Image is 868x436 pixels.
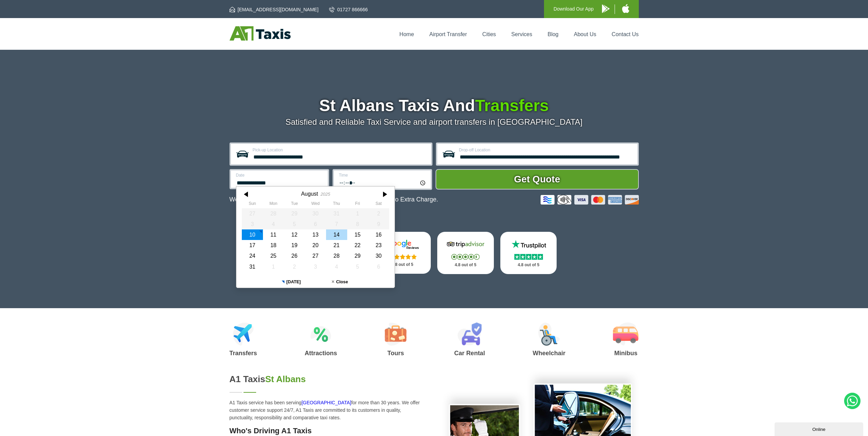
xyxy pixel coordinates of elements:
[500,232,557,274] a: Trustpilot Stars 4.8 out of 5
[459,148,633,152] label: Drop-off Location
[374,232,431,274] a: Google Stars 4.8 out of 5
[305,350,337,356] h3: Attractions
[368,240,389,251] div: 23 August 2025
[305,219,326,229] div: 06 August 2025
[482,31,496,37] a: Cities
[454,350,485,356] h3: Car Rental
[326,251,347,261] div: 28 August 2025
[382,239,423,250] img: Google
[511,31,532,37] a: Services
[263,251,284,261] div: 25 August 2025
[284,219,305,229] div: 05 August 2025
[305,251,326,261] div: 27 August 2025
[360,196,438,203] span: The Car at No Extra Charge.
[347,201,368,208] th: Friday
[301,400,351,405] a: [GEOGRAPHIC_DATA]
[242,219,263,229] div: 03 August 2025
[320,192,330,197] div: 2025
[284,240,305,251] div: 19 August 2025
[263,240,284,251] div: 18 August 2025
[329,6,368,13] a: 01727 866666
[326,261,347,272] div: 04 September 2025
[230,399,426,421] p: A1 Taxis service has been serving for more than 30 years. We offer customer service support 24/7,...
[263,219,284,229] div: 04 August 2025
[230,117,639,127] p: Satisfied and Reliable Taxi Service and airport transfers in [GEOGRAPHIC_DATA]
[368,219,389,229] div: 09 August 2025
[399,31,414,37] a: Home
[284,229,305,240] div: 12 August 2025
[236,173,324,177] label: Date
[602,4,609,13] img: A1 Taxis Android App
[230,6,319,13] a: [EMAIL_ADDRESS][DOMAIN_NAME]
[445,261,486,269] p: 4.8 out of 5
[547,31,558,37] a: Blog
[368,208,389,219] div: 02 August 2025
[622,4,629,13] img: A1 Taxis iPhone App
[315,276,364,288] button: Close
[508,261,549,269] p: 4.8 out of 5
[284,251,305,261] div: 26 August 2025
[310,322,331,346] img: Attractions
[388,254,417,259] img: Stars
[305,229,326,240] div: 13 August 2025
[368,229,389,240] div: 16 August 2025
[326,229,347,240] div: 14 August 2025
[385,322,407,346] img: Tours
[301,191,318,197] div: August
[429,31,467,37] a: Airport Transfer
[284,201,305,208] th: Tuesday
[437,232,494,274] a: Tripadvisor Stars 4.8 out of 5
[305,240,326,251] div: 20 August 2025
[368,201,389,208] th: Saturday
[347,240,368,251] div: 22 August 2025
[554,5,594,13] p: Download Our App
[242,201,263,208] th: Sunday
[267,276,315,288] button: [DATE]
[326,219,347,229] div: 07 August 2025
[230,374,426,385] h2: A1 Taxis
[457,322,482,346] img: Car Rental
[445,239,486,250] img: Tripadvisor
[385,350,407,356] h3: Tours
[368,251,389,261] div: 30 August 2025
[230,196,438,203] p: We Now Accept Card & Contactless Payment In
[508,239,549,250] img: Trustpilot
[242,251,263,261] div: 24 August 2025
[230,97,639,114] h1: St Albans Taxis And
[347,229,368,240] div: 15 August 2025
[265,374,306,384] span: St Albans
[538,322,560,346] img: Wheelchair
[242,240,263,251] div: 17 August 2025
[263,201,284,208] th: Monday
[284,208,305,219] div: 29 July 2025
[533,350,565,356] h3: Wheelchair
[233,322,254,346] img: Airport Transfers
[242,261,263,272] div: 31 August 2025
[230,426,426,435] h3: Who's Driving A1 Taxis
[253,148,427,152] label: Pick-up Location
[339,173,427,177] label: Time
[242,208,263,219] div: 27 July 2025
[326,201,347,208] th: Thursday
[382,260,423,269] p: 4.8 out of 5
[347,251,368,261] div: 29 August 2025
[347,208,368,219] div: 01 August 2025
[347,219,368,229] div: 08 August 2025
[305,261,326,272] div: 03 September 2025
[613,350,638,356] h3: Minibus
[230,350,257,356] h3: Transfers
[263,229,284,240] div: 11 August 2025
[574,31,597,37] a: About Us
[347,261,368,272] div: 05 September 2025
[368,261,389,272] div: 06 September 2025
[326,240,347,251] div: 21 August 2025
[613,322,638,346] img: Minibus
[451,254,480,260] img: Stars
[263,261,284,272] div: 01 September 2025
[514,254,543,260] img: Stars
[230,26,291,41] img: A1 Taxis St Albans LTD
[612,31,638,37] a: Contact Us
[475,96,549,115] span: Transfers
[305,208,326,219] div: 30 July 2025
